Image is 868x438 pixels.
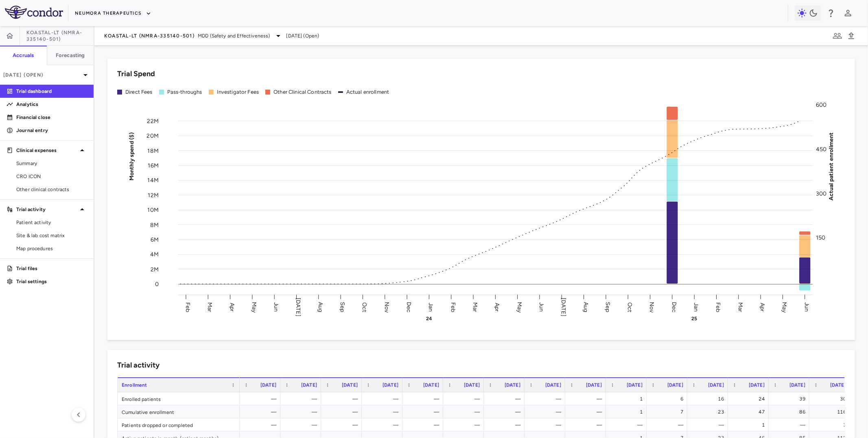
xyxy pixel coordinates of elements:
[128,132,135,180] tspan: Monthly spend ($)
[816,145,826,152] tspan: 450
[828,132,835,200] tspan: Actual patient enrollment
[361,302,368,312] text: Oct
[16,232,87,239] span: Site & lab cost matrix
[695,405,724,418] div: 23
[532,392,561,405] div: —
[125,88,153,96] div: Direct Fees
[198,32,270,40] span: MDD (Safety and Effectiveness)
[369,405,398,418] div: —
[155,281,159,288] tspan: 0
[122,382,147,388] span: Enrollment
[491,392,520,405] div: —
[151,236,159,243] tspan: 6M
[339,302,346,312] text: Sep
[735,418,765,431] div: 1
[328,392,358,405] div: —
[654,418,683,431] div: —
[604,302,611,312] text: Sep
[494,302,501,311] text: Apr
[16,114,87,121] p: Financial close
[464,382,480,388] span: [DATE]
[450,418,480,431] div: —
[759,302,766,311] text: Apr
[247,405,276,418] div: —
[450,392,480,405] div: —
[251,302,258,313] text: May
[118,405,240,418] div: Cumulative enrollment
[148,147,159,154] tspan: 18M
[491,418,520,431] div: —
[708,382,724,388] span: [DATE]
[781,302,788,313] text: May
[75,7,151,20] button: Neumora Therapeutics
[383,382,398,388] span: [DATE]
[288,405,317,418] div: —
[737,302,744,312] text: Mar
[450,302,457,312] text: Feb
[148,162,159,169] tspan: 16M
[671,302,678,312] text: Dec
[472,302,479,312] text: Mar
[654,405,683,418] div: 7
[16,173,87,180] span: CRO ICON
[450,405,480,418] div: —
[538,302,545,312] text: Jun
[16,265,87,272] p: Trial files
[118,418,240,431] div: Patients dropped or completed
[830,382,846,388] span: [DATE]
[505,382,520,388] span: [DATE]
[273,88,332,96] div: Other Clinical Contracts
[26,29,94,42] span: KOASTAL-LT (NMRA-335140-501)
[516,302,523,313] text: May
[545,382,561,388] span: [DATE]
[627,302,634,312] text: Oct
[715,302,722,312] text: Feb
[247,418,276,431] div: —
[573,405,602,418] div: —
[104,33,195,39] span: KOASTAL-LT (NMRA-335140-501)
[410,392,439,405] div: —
[229,302,236,311] text: Apr
[148,191,159,198] tspan: 12M
[150,251,159,258] tspan: 4M
[816,190,826,197] tspan: 300
[16,206,77,213] p: Trial activity
[118,392,240,405] div: Enrolled patients
[288,418,317,431] div: —
[789,382,805,388] span: [DATE]
[167,88,202,96] div: Pass-throughs
[491,405,520,418] div: —
[405,302,412,312] text: Dec
[776,392,805,405] div: 39
[426,316,432,321] text: 24
[817,405,846,418] div: 116
[654,392,683,405] div: 6
[16,278,87,285] p: Trial settings
[184,302,191,312] text: Feb
[247,392,276,405] div: —
[117,68,155,79] h6: Trial Spend
[148,177,159,184] tspan: 14M
[150,221,159,228] tspan: 8M
[735,392,765,405] div: 24
[342,382,358,388] span: [DATE]
[147,132,159,139] tspan: 20M
[423,382,439,388] span: [DATE]
[295,298,302,317] text: [DATE]
[346,88,389,96] div: Actual enrollment
[369,418,398,431] div: —
[532,405,561,418] div: —
[16,219,87,226] span: Patient activity
[151,266,159,273] tspan: 2M
[428,302,435,311] text: Jan
[817,418,846,431] div: 3
[649,302,656,313] text: Nov
[532,418,561,431] div: —
[613,418,643,431] div: —
[695,392,724,405] div: 16
[16,101,87,108] p: Analytics
[206,302,213,312] text: Mar
[16,186,87,193] span: Other clinical contracts
[816,234,825,241] tspan: 150
[16,160,87,167] span: Summary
